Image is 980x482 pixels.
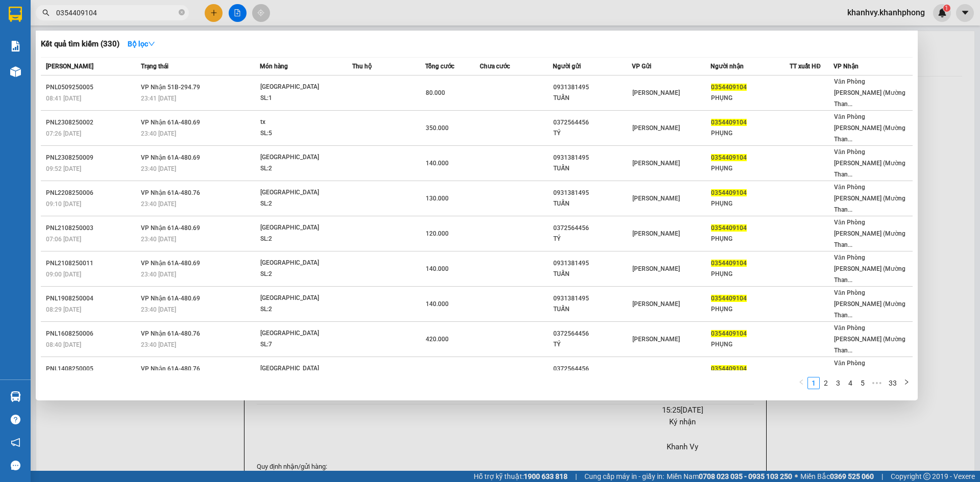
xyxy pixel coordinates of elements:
span: 0354409104 [711,330,747,337]
div: 0931381495 [553,293,631,304]
span: Người gửi [553,63,581,70]
input: Tìm tên, số ĐT hoặc mã đơn [56,7,177,18]
img: solution-icon [10,41,21,52]
span: Văn Phòng [PERSON_NAME] (Mường Than... [834,148,905,178]
span: 140.000 [426,265,449,272]
div: [GEOGRAPHIC_DATA] [260,363,337,374]
div: PHỤNG [711,93,789,104]
span: VP Nhận 61A-480.76 [141,365,200,372]
span: search [42,9,50,16]
span: 0354409104 [711,260,747,267]
div: TUẤN [553,198,631,209]
li: Next Page [900,377,913,389]
div: TUẤN [553,304,631,315]
span: 0354409104 [711,119,747,126]
li: 4 [844,377,856,389]
span: Văn Phòng [PERSON_NAME] (Mường Than... [834,289,905,319]
div: PNL1608250006 [46,328,138,339]
span: [PERSON_NAME] [46,63,93,70]
span: 09:52 [DATE] [46,165,81,172]
div: PNL2108250011 [46,258,138,269]
li: 2 [820,377,832,389]
span: 130.000 [426,195,449,202]
span: VP Nhận 61A-480.69 [141,154,200,161]
div: PNL2108250003 [46,223,138,234]
span: Tổng cước [425,63,454,70]
span: 23:40 [DATE] [141,165,176,172]
span: TT xuất HĐ [790,63,821,70]
div: 0372564456 [553,364,631,374]
button: left [795,377,807,389]
div: [GEOGRAPHIC_DATA] [260,187,337,198]
div: PNL2308250009 [46,153,138,163]
a: 3 [832,377,844,389]
span: Văn Phòng [PERSON_NAME] (Mường Than... [834,113,905,143]
li: 1 [807,377,820,389]
div: TUẤN [553,269,631,280]
span: Văn Phòng [PERSON_NAME] (Mường Than... [834,219,905,248]
span: 08:41 [DATE] [46,95,81,102]
span: VP Nhận 61A-480.69 [141,295,200,302]
div: TÝ [553,339,631,350]
div: [GEOGRAPHIC_DATA] [260,293,337,304]
span: VP Nhận 61A-480.76 [141,330,200,337]
div: [GEOGRAPHIC_DATA] [260,328,337,339]
div: [GEOGRAPHIC_DATA] [260,258,337,269]
span: VP Nhận 61A-480.69 [141,224,200,232]
span: [PERSON_NAME] [632,336,680,343]
span: VP Nhận 61A-480.69 [141,119,200,126]
span: VP Nhận [834,63,859,70]
div: SL: 2 [260,234,337,245]
span: notification [11,438,20,447]
div: 0372564456 [553,117,631,128]
span: Văn Phòng [PERSON_NAME] (Mường Than... [834,360,905,389]
span: Trạng thái [141,63,168,70]
span: [PERSON_NAME] [632,89,680,96]
span: left [798,379,804,385]
li: Next 5 Pages [869,377,885,389]
span: Văn Phòng [PERSON_NAME] (Mường Than... [834,78,905,108]
span: VP Nhận 51B-294.79 [141,84,200,91]
a: 5 [857,377,868,389]
div: [GEOGRAPHIC_DATA] [260,152,337,163]
span: 120.000 [426,230,449,237]
span: [PERSON_NAME] [632,160,680,167]
span: 07:26 [DATE] [46,130,81,137]
span: [PERSON_NAME] [632,124,680,132]
div: PNL1908250004 [46,293,138,304]
div: [GEOGRAPHIC_DATA] [260,222,337,234]
a: 4 [845,377,856,389]
span: 07:06 [DATE] [46,236,81,243]
div: SL: 2 [260,198,337,210]
div: TÝ [553,234,631,244]
div: PHỤNG [711,234,789,244]
div: 0372564456 [553,328,631,339]
li: 33 [885,377,900,389]
span: 80.000 [426,89,445,96]
span: 23:40 [DATE] [141,200,176,208]
span: 23:40 [DATE] [141,236,176,243]
span: Văn Phòng [PERSON_NAME] (Mường Than... [834,254,905,284]
div: TÝ [553,128,631,139]
span: 420.000 [426,336,449,343]
span: Người nhận [710,63,744,70]
span: message [11,461,20,470]
div: SL: 2 [260,304,337,315]
span: Chưa cước [480,63,510,70]
div: tx [260,117,337,128]
span: 0354409104 [711,154,747,161]
div: PNL2208250006 [46,188,138,198]
span: 09:00 [DATE] [46,271,81,278]
img: logo-vxr [9,7,22,22]
span: VP Nhận 61A-480.76 [141,189,200,196]
span: 23:40 [DATE] [141,271,176,278]
span: close-circle [179,9,185,15]
div: SL: 2 [260,269,337,280]
div: SL: 5 [260,128,337,139]
span: right [903,379,910,385]
div: PHỤNG [711,198,789,209]
img: warehouse-icon [10,66,21,77]
li: Previous Page [795,377,807,389]
div: 0931381495 [553,258,631,269]
span: Thu hộ [352,63,372,70]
